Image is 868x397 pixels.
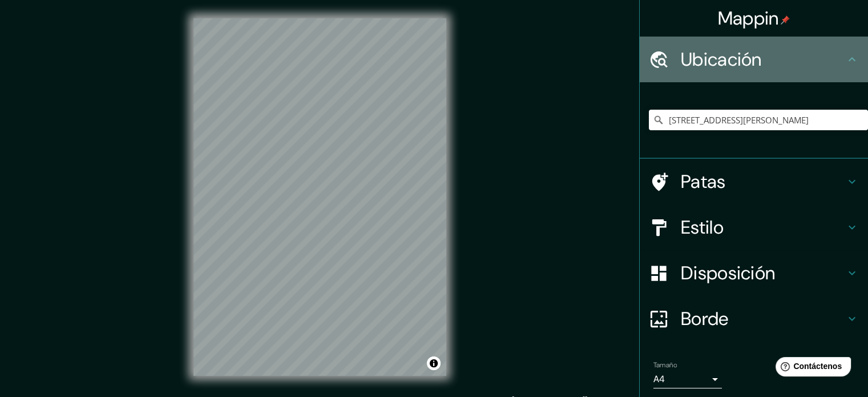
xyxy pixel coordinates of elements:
div: Borde [640,296,868,342]
div: Patas [640,159,868,204]
div: Estilo [640,204,868,250]
iframe: Lanzador de widgets de ayuda [766,352,855,384]
font: Mappin [718,6,779,30]
font: Estilo [681,215,724,239]
font: Tamaño [653,360,677,370]
canvas: Mapa [193,18,446,376]
div: Ubicación [640,37,868,82]
button: Activar o desactivar atribución [427,356,441,370]
font: Ubicación [681,47,762,71]
font: A4 [653,373,665,385]
font: Disposición [681,261,775,285]
font: Patas [681,170,726,194]
img: pin-icon.png [781,15,790,25]
font: Borde [681,307,729,331]
div: Disposición [640,250,868,296]
div: A4 [653,370,722,388]
input: Elige tu ciudad o zona [649,110,868,130]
